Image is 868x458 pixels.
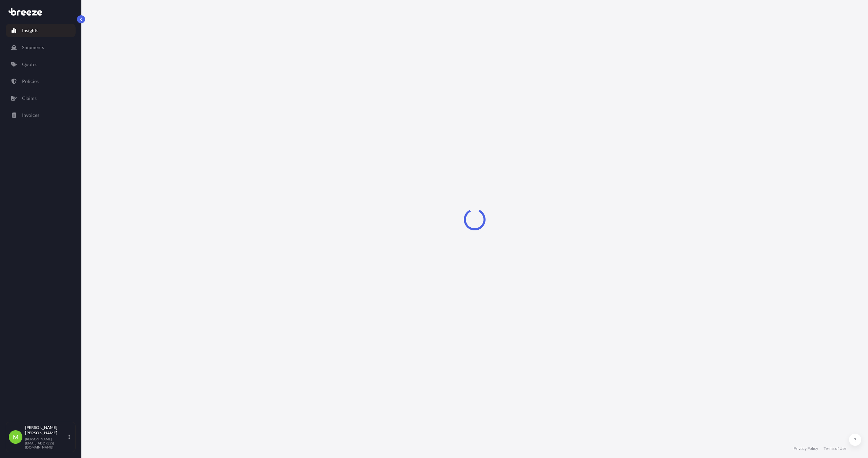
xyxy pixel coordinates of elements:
a: Insights [6,24,76,37]
p: [PERSON_NAME][EMAIL_ADDRESS][DOMAIN_NAME] [25,437,67,449]
a: Quotes [6,58,76,71]
p: Invoices [22,112,39,119]
p: Quotes [22,61,37,68]
a: Shipments [6,41,76,54]
a: Policies [6,75,76,88]
p: Claims [22,95,37,102]
p: [PERSON_NAME] [PERSON_NAME] [25,425,67,436]
p: Insights [22,27,38,34]
a: Terms of Use [824,446,846,451]
span: M [13,434,19,440]
a: Claims [6,91,76,105]
p: Shipments [22,44,44,51]
p: Policies [22,78,39,85]
a: Invoices [6,108,76,122]
a: Privacy Policy [793,446,818,451]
